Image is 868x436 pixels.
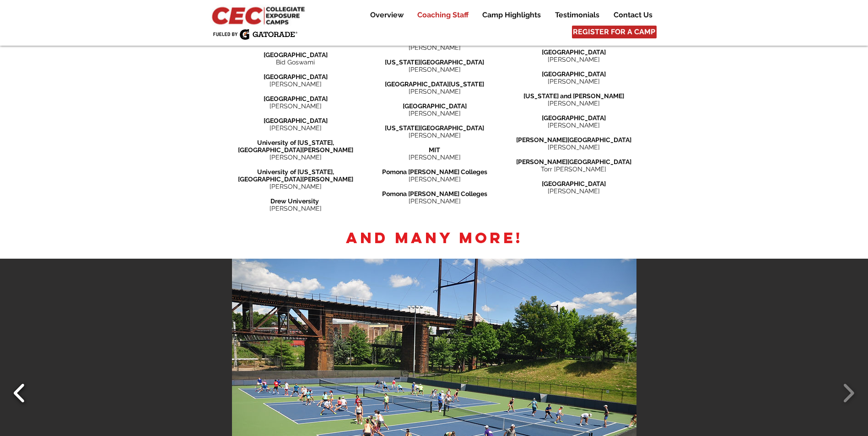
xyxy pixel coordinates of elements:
[475,10,548,21] a: Camp Highlights
[548,56,600,63] span: [PERSON_NAME]
[409,110,461,117] span: [PERSON_NAME]
[542,114,606,122] span: [GEOGRAPHIC_DATA]
[276,58,315,66] span: Bid Goswami
[429,146,440,154] span: MIT
[409,175,461,183] span: [PERSON_NAME]
[548,78,600,85] span: [PERSON_NAME]
[542,48,606,56] span: [GEOGRAPHIC_DATA]
[550,10,604,21] p: Testimonials
[382,190,487,197] span: Pomona [PERSON_NAME] Colleges
[270,80,322,88] span: [PERSON_NAME]
[270,154,322,161] span: [PERSON_NAME]
[270,183,322,190] span: [PERSON_NAME]
[607,10,659,21] a: Contact Us
[516,136,631,144] span: [PERSON_NAME][GEOGRAPHIC_DATA]
[409,44,461,51] span: [PERSON_NAME]
[264,73,328,80] span: [GEOGRAPHIC_DATA]
[385,80,484,88] span: [GEOGRAPHIC_DATA][US_STATE]
[548,144,600,151] span: [PERSON_NAME]
[363,10,410,21] a: Overview
[270,197,319,205] span: Drew University
[410,10,475,21] a: Coaching Staff
[548,10,606,21] a: Testimonials
[409,88,461,95] span: [PERSON_NAME]
[548,187,600,195] span: [PERSON_NAME]
[366,10,408,21] p: Overview
[270,124,322,132] span: [PERSON_NAME]
[548,100,600,107] span: [PERSON_NAME]
[516,158,631,165] span: [PERSON_NAME][GEOGRAPHIC_DATA]
[257,139,288,146] span: University
[548,122,600,129] span: [PERSON_NAME]
[213,29,297,40] img: Fueled by Gatorade.png
[257,168,288,175] span: University
[385,124,484,132] span: [US_STATE][GEOGRAPHIC_DATA]
[264,51,328,58] span: [GEOGRAPHIC_DATA]
[382,168,487,175] span: Pomona [PERSON_NAME] Colleges
[270,205,322,212] span: [PERSON_NAME]
[238,168,353,183] span: of [US_STATE], [GEOGRAPHIC_DATA][PERSON_NAME]
[572,26,657,38] a: REGISTER FOR A CAMP
[409,197,461,205] span: [PERSON_NAME]
[523,92,624,100] span: [US_STATE] and [PERSON_NAME]
[542,180,606,187] span: [GEOGRAPHIC_DATA]
[403,102,467,110] span: [GEOGRAPHIC_DATA]
[210,5,309,26] img: CEC Logo Primary_edited.jpg
[541,165,606,173] span: Torr [PERSON_NAME]
[238,139,353,154] span: of [US_STATE], [GEOGRAPHIC_DATA][PERSON_NAME]
[542,70,606,78] span: [GEOGRAPHIC_DATA]
[385,58,484,66] span: [US_STATE][GEOGRAPHIC_DATA]
[270,102,322,110] span: [PERSON_NAME]
[409,154,461,161] span: [PERSON_NAME]
[413,10,473,21] p: Coaching Staff
[409,132,461,139] span: [PERSON_NAME]
[264,117,328,124] span: [GEOGRAPHIC_DATA]
[478,10,545,21] p: Camp Highlights
[409,66,461,73] span: [PERSON_NAME]
[346,229,523,247] span: And many more!
[609,10,657,21] p: Contact Us
[356,10,659,21] nav: Site
[264,95,328,102] span: [GEOGRAPHIC_DATA]
[573,27,655,37] span: REGISTER FOR A CAMP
